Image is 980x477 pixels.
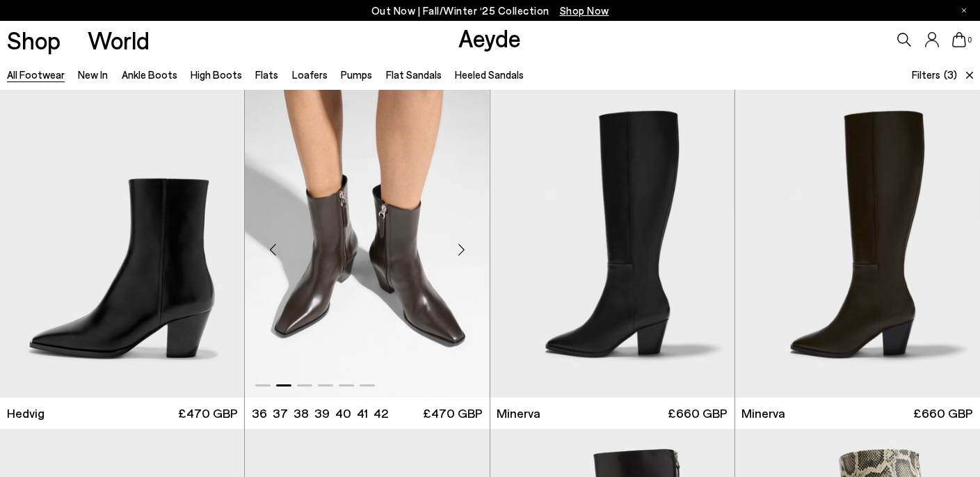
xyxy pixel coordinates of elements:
[489,90,733,398] img: Hedvig Cowboy Ankle Boots
[735,90,980,398] div: 1 / 6
[423,405,483,422] span: £470 GBP
[912,68,940,81] span: Filters
[734,90,979,398] div: 2 / 6
[966,36,973,44] span: 0
[88,28,150,52] a: World
[490,90,734,398] img: Minerva High Cowboy Boots
[497,405,540,422] span: Minerva
[245,90,489,398] a: Next slide Previous slide
[735,398,980,429] a: Minerva £660 GBP
[341,68,372,81] a: Pumps
[373,405,388,422] li: 42
[7,405,45,422] span: Hedvig
[245,90,489,398] div: 2 / 6
[490,90,734,398] div: 1 / 6
[741,405,785,422] span: Minerva
[294,405,309,422] li: 38
[255,68,278,81] a: Flats
[78,68,108,81] a: New In
[335,405,351,422] li: 40
[314,405,330,422] li: 39
[458,23,521,52] a: Aeyde
[252,228,294,270] div: Previous slide
[245,90,489,398] img: Hedvig Cowboy Ankle Boots
[7,68,65,81] a: All Footwear
[952,32,966,47] a: 0
[7,28,61,52] a: Shop
[668,405,728,422] span: £660 GBP
[273,405,288,422] li: 37
[178,405,238,422] span: £470 GBP
[490,398,734,429] a: Minerva £660 GBP
[489,90,733,398] div: 3 / 6
[122,68,177,81] a: Ankle Boots
[913,405,973,422] span: £660 GBP
[735,90,980,398] a: 6 / 6 1 / 6 2 / 6 3 / 6 4 / 6 5 / 6 6 / 6 1 / 6 Next slide Previous slide
[292,68,328,81] a: Loafers
[386,68,442,81] a: Flat Sandals
[252,405,384,422] ul: variant
[357,405,368,422] li: 41
[441,228,483,270] div: Next slide
[245,398,489,429] a: 36 37 38 39 40 41 42 £470 GBP
[560,4,609,17] span: Navigate to /collections/new-in
[191,68,242,81] a: High Boots
[371,2,609,19] p: Out Now | Fall/Winter ‘25 Collection
[944,67,957,83] span: (3)
[734,90,979,398] img: Minerva High Cowboy Boots
[252,405,267,422] li: 36
[490,90,734,398] a: 6 / 6 1 / 6 2 / 6 3 / 6 4 / 6 5 / 6 6 / 6 1 / 6 Next slide Previous slide
[455,68,524,81] a: Heeled Sandals
[735,90,980,398] img: Minerva High Cowboy Boots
